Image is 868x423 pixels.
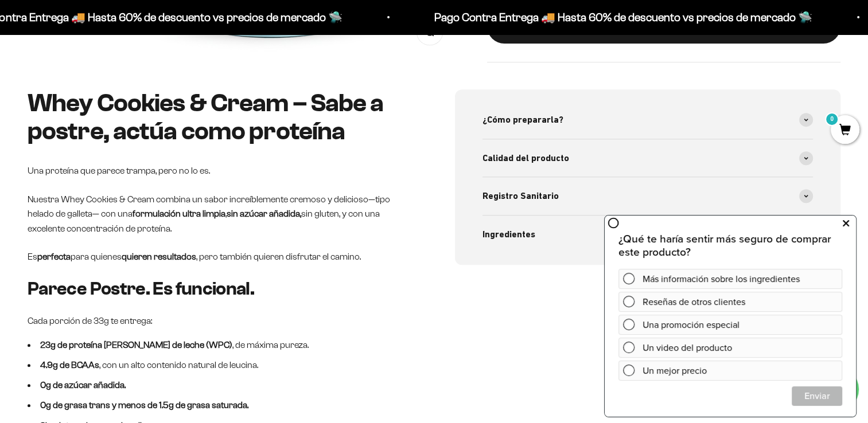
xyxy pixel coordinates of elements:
[40,380,126,390] strong: 0g de azúcar añadida.
[40,360,99,370] strong: 4.9g de BCAAs
[28,89,414,145] h2: Whey Cookies & Cream – Sabe a postre, actúa como proteína
[28,358,414,373] li: , con un alto contenido natural de leucina.
[28,279,254,299] strong: Parece Postre. Es funcional.
[825,112,839,126] mark: 0
[28,314,414,328] p: Cada porción de 33g te entrega:
[433,8,811,26] p: Pago Contra Entrega 🚚 Hasta 60% de descuento vs precios de mercado 🛸
[40,340,232,350] strong: 23g de proteína [PERSON_NAME] de leche (WPC)
[482,177,813,215] summary: Registro Sanitario
[28,249,414,264] p: Es para quienes , pero también quieren disfrutar el camino.
[122,252,196,261] strong: quieren resultados
[28,338,414,352] li: , de máxima pureza.
[40,400,248,410] strong: 0g de grasa trans y menos de 1.5g de grasa saturada.
[482,112,563,127] span: ¿Cómo prepararla?
[133,209,225,218] strong: formulación ultra limpia
[37,252,71,261] strong: perfecta
[28,163,414,178] p: Una proteína que parece trampa, pero no lo es.
[28,192,414,236] p: Nuestra Whey Cookies & Cream combina un sabor increíblemente cremoso y delicioso—tipo helado de g...
[831,124,859,137] a: 0
[482,189,559,203] span: Registro Sanitario
[482,139,813,177] summary: Calidad del producto
[482,151,569,166] span: Calidad del producto
[227,209,301,218] strong: sin azúcar añadida,
[482,216,813,253] summary: Ingredientes
[482,101,813,139] summary: ¿Cómo prepararla?
[605,214,856,417] iframe: zigpoll-iframe
[482,227,535,242] span: Ingredientes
